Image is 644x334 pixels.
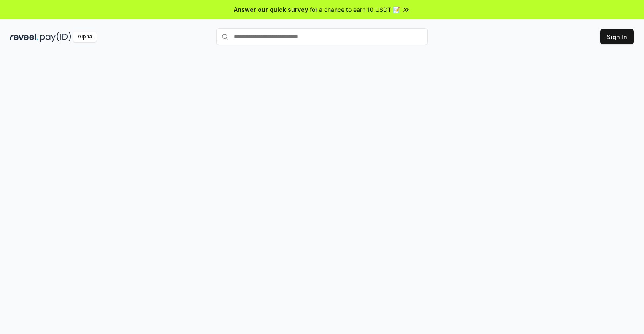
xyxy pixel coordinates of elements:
[40,32,71,42] img: pay_id
[10,32,38,42] img: reveel_dark
[234,5,308,14] span: Answer our quick survey
[600,29,634,44] button: Sign In
[310,5,400,14] span: for a chance to earn 10 USDT 📝
[73,32,97,42] div: Alpha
